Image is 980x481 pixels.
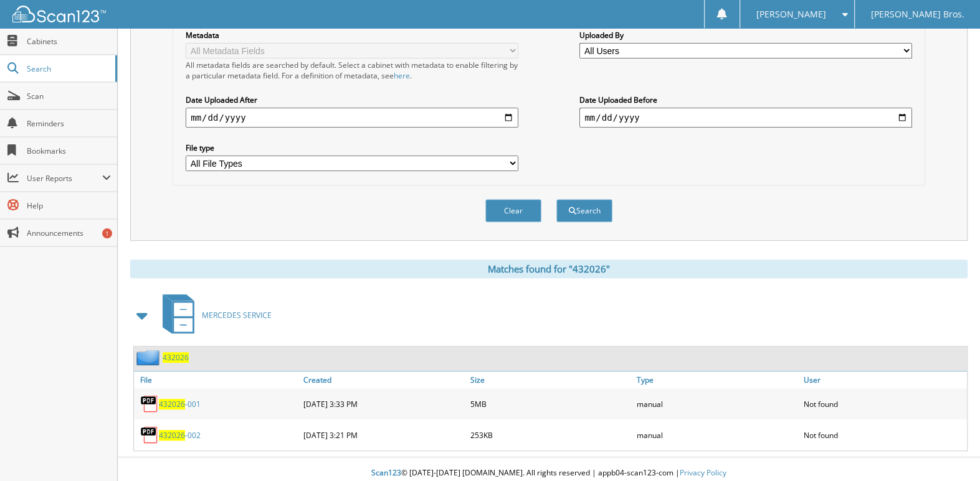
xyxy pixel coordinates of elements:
label: Metadata [186,30,518,40]
a: File [134,371,300,388]
a: Size [467,371,634,388]
div: Matches found for "432026" [130,259,968,278]
input: start [186,108,518,128]
label: Uploaded By [579,30,912,40]
div: manual [634,423,800,447]
img: folder2.png [136,350,163,365]
img: PDF.png [140,395,159,413]
img: PDF.png [140,426,159,444]
span: 432026 [159,430,185,441]
span: 432026 [159,399,185,409]
span: Help [27,200,111,211]
div: [DATE] 3:33 PM [300,391,467,416]
a: Type [634,371,800,388]
a: 432026-002 [159,430,201,441]
span: [PERSON_NAME] Bros. [870,11,964,18]
span: User Reports [27,173,102,184]
span: [PERSON_NAME] [756,11,826,18]
a: 432026-001 [159,399,201,409]
div: 253KB [467,423,634,447]
label: Date Uploaded Before [579,95,912,105]
div: All metadata fields are searched by default. Select a cabinet with metadata to enable filtering b... [186,60,518,81]
a: Created [300,371,467,388]
span: Cabinets [27,36,111,47]
a: 432026 [163,352,189,363]
div: [DATE] 3:21 PM [300,423,467,447]
input: end [579,108,912,128]
label: File type [186,142,518,153]
span: Reminders [27,118,111,129]
span: Scan123 [371,467,401,478]
span: Search [27,63,109,74]
button: Clear [485,199,541,222]
label: Date Uploaded After [186,95,518,105]
a: here [394,70,410,81]
a: MERCEDES SERVICE [155,291,272,340]
div: 5MB [467,391,634,416]
img: scan123-logo-white.svg [12,6,106,22]
div: manual [634,391,800,416]
a: Privacy Policy [680,467,726,478]
span: Announcements [27,228,111,238]
div: Not found [801,423,967,447]
div: 1 [102,228,112,238]
div: Not found [801,391,967,416]
span: MERCEDES SERVICE [202,310,272,320]
button: Search [556,199,612,222]
span: Scan [27,91,111,101]
span: Bookmarks [27,146,111,156]
a: User [801,371,967,388]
